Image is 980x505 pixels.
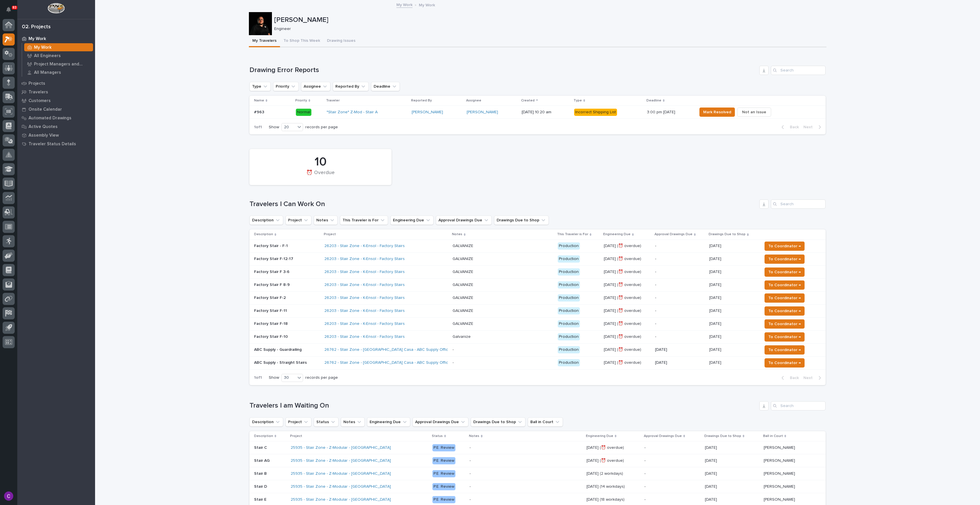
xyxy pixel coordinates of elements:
[453,270,473,274] div: GALVANIZE
[765,293,805,303] button: To Coordinator →
[249,356,826,369] tr: ABC Supply - Straight Stairs26762 - Stair Zone - [GEOGRAPHIC_DATA] Casa - ABC Supply Office - Pro...
[709,320,722,326] p: [DATE]
[705,483,718,489] p: [DATE]
[655,308,705,313] p: -
[709,333,722,339] p: [DATE]
[522,110,570,115] p: [DATE] 10:20 am
[269,375,279,380] p: Show
[558,320,580,327] div: Production
[709,346,722,352] p: [DATE]
[644,433,682,439] p: Approval Drawings Due
[705,444,718,450] p: [DATE]
[705,496,718,502] p: [DATE]
[765,332,805,342] button: To Coordinator →
[254,483,268,489] p: Stair D
[604,244,650,248] p: [DATE] (⏰ overdue)
[771,66,826,75] div: Search
[452,231,462,238] p: Notes
[259,155,382,169] div: 10
[249,200,757,208] h1: Travelers I Can Work On
[291,484,391,489] a: 25935 - Stair Zone - Z-Modular - [GEOGRAPHIC_DATA]
[470,458,471,463] div: -
[249,330,826,343] tr: Factory Stair F-1026203 - Stair Zone - K-Ensol - Factory Stairs Galvanize Production[DATE] (⏰ ove...
[305,375,338,380] p: records per page
[763,433,783,439] p: Ball in Court
[7,7,15,16] div: Notifications83
[326,97,340,104] p: Traveler
[34,53,61,59] p: All Engineers
[742,109,766,116] span: Not an Issue
[453,321,473,326] div: GALVANIZE
[305,125,338,130] p: records per page
[282,124,296,130] div: 20
[604,360,650,365] p: [DATE] (⏰ overdue)
[249,240,826,252] tr: Factory Stair - F-126203 - Stair Zone - K-Ensol - Factory Stairs GALVANIZE Production[DATE] (⏰ ov...
[324,321,405,326] a: 26203 - Stair Zone - K-Ensol - Factory Stairs
[285,417,311,427] button: Project
[528,417,563,427] button: Ball in Court
[644,484,700,489] p: -
[604,257,650,261] p: [DATE] (⏰ overdue)
[34,70,61,75] p: All Managers
[786,375,799,380] span: Back
[574,97,582,104] p: Type
[291,471,391,476] a: 25935 - Stair Zone - Z-Modular - [GEOGRAPHIC_DATA]
[768,269,801,276] span: To Coordinator →
[644,497,700,502] p: -
[324,308,405,313] a: 26203 - Stair Zone - K-Ensol - Factory Stairs
[314,417,338,427] button: Status
[768,256,801,263] span: To Coordinator →
[254,295,320,300] p: Factory Stair F-2
[709,255,722,261] p: [DATE]
[709,294,722,300] p: [DATE]
[655,295,705,300] p: -
[604,321,650,326] p: [DATE] (⏰ overdue)
[768,243,801,250] span: To Coordinator →
[249,371,266,385] p: 1 of 1
[771,199,826,209] input: Search
[699,108,735,117] button: Mark Resolved
[249,480,826,493] tr: Stair DStair D 25935 - Stair Zone - Z-Modular - [GEOGRAPHIC_DATA] P.E. Review- [DATE] (14 workday...
[419,1,435,8] p: My Work
[644,458,700,463] p: -
[558,294,580,302] div: Production
[432,483,455,490] div: P.E. Review
[22,68,95,76] a: All Managers
[324,334,405,339] a: 26203 - Stair Zone - K-Ensol - Factory Stairs
[644,445,700,450] p: -
[604,334,650,339] p: [DATE] (⏰ overdue)
[280,35,323,47] button: To Shop This Week
[249,317,826,330] tr: Factory Stair F-1826203 - Stair Zone - K-Ensol - Factory Stairs GALVANIZE Production[DATE] (⏰ ove...
[282,375,296,381] div: 30
[22,52,95,60] a: All Engineers
[586,433,613,439] p: Engineering Due
[737,108,771,117] button: Not an Issue
[709,359,722,365] p: [DATE]
[771,401,826,410] input: Search
[324,270,405,274] a: 26203 - Stair Zone - K-Ensol - Factory Stairs
[453,308,473,313] div: GALVANIZE
[765,242,805,251] button: To Coordinator →
[558,346,580,353] div: Production
[709,307,722,313] p: [DATE]
[29,98,51,103] p: Customers
[285,216,311,225] button: Project
[249,441,826,454] tr: Stair CStair C 25935 - Stair Zone - Z-Modular - [GEOGRAPHIC_DATA] P.E. Review- [DATE] (⏰ overdue)...
[413,417,468,427] button: Approval Drawings Due
[558,359,580,366] div: Production
[17,122,95,131] a: Active Quotes
[709,281,722,287] p: [DATE]
[254,334,320,339] p: Factory Stair F-10
[254,444,268,450] p: Stair C
[764,444,796,450] p: [PERSON_NAME]
[254,270,320,274] p: Factory Stair F 3-6
[471,417,525,427] button: Drawings Due to Shop
[709,231,746,238] p: Drawings Due to Shop
[768,333,801,340] span: To Coordinator →
[604,270,650,274] p: [DATE] (⏰ overdue)
[333,82,369,91] button: Reported By
[254,257,320,261] p: Factory Stair F-12-17
[558,255,580,263] div: Production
